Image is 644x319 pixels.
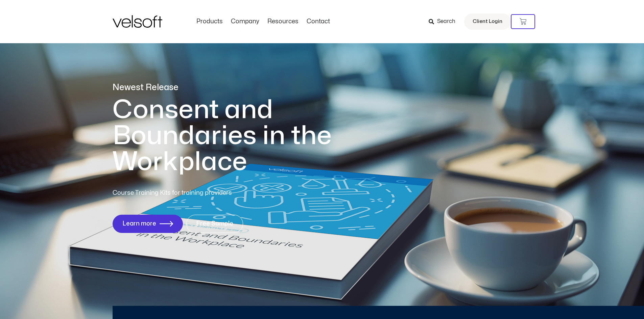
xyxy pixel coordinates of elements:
[113,15,162,28] img: Velsoft Training Materials
[429,16,460,27] a: Search
[464,14,511,30] a: Client Login
[186,215,243,233] a: Free Sample
[303,18,334,25] a: ContactMenu Toggle
[113,97,359,175] h1: Consent and Boundaries in the Workplace
[192,18,334,25] nav: Menu
[196,220,233,227] span: Free Sample
[227,18,263,25] a: CompanyMenu Toggle
[113,215,183,233] a: Learn more
[122,220,156,227] span: Learn more
[473,17,502,26] span: Client Login
[437,17,455,26] span: Search
[263,18,303,25] a: ResourcesMenu Toggle
[192,18,227,25] a: ProductsMenu Toggle
[113,188,281,198] p: Course Training Kits for training providers
[113,82,359,94] p: Newest Release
